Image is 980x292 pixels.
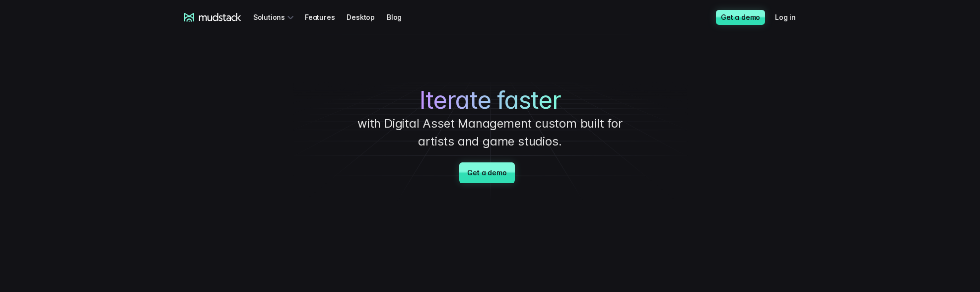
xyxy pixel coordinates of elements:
a: Blog [387,8,414,26]
span: Work with outsourced artists? [11,180,116,188]
a: Get a demo [459,162,514,183]
a: Get a demo [716,10,765,25]
span: Art team size [166,82,212,90]
div: Solutions [253,8,297,26]
a: Desktop [347,8,387,26]
span: Last name [166,0,203,9]
span: Job title [166,41,193,50]
a: Features [305,8,347,26]
input: Work with outsourced artists? [2,180,9,187]
a: mudstack logo [184,13,241,22]
p: with Digital Asset Management custom built for artists and game studios. [341,115,639,150]
span: Iterate faster [420,86,561,115]
a: Log in [775,8,808,26]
